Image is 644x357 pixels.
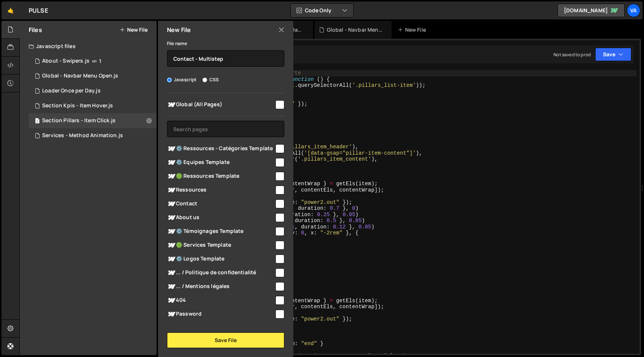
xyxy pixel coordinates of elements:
span: Ressources [167,186,274,195]
span: ⚙️ Logos Template [167,255,274,263]
h2: New File [167,26,191,34]
div: Services - Method Animation.js [42,132,123,139]
div: 16253/44429.js [29,113,157,128]
div: About - Swipers.js [42,58,89,64]
div: 16253/44426.js [29,69,157,83]
input: Name [167,50,284,67]
span: Password [167,310,274,319]
span: ... / Politique de confidentialité [167,268,274,277]
div: PULSE [29,6,48,15]
h2: Files [29,26,42,34]
a: Va [627,4,640,17]
div: Loader Once per Day.js [42,88,101,94]
input: Search pages [167,121,284,137]
span: ⚙️ Témoignages Template [167,227,274,236]
div: Section Kpis - Item Hover.js [42,102,113,109]
label: File name [167,40,187,47]
label: Javascript [167,76,197,83]
a: [DOMAIN_NAME] [558,4,625,17]
span: Contact [167,199,274,208]
div: Global - Navbar Menu Open.js [327,26,383,34]
button: New File [120,27,148,33]
span: 1 [99,58,101,64]
div: New File [398,26,429,34]
span: About us [167,213,274,222]
a: 🤙 [1,1,20,19]
div: 16253/44485.js [29,98,157,113]
div: 16253/44878.js [29,128,157,143]
span: 1 [35,119,40,124]
div: 16253/43838.js [29,54,157,69]
span: 🟢 Ressources Template [167,172,274,181]
span: ⚙️ Equipes Template [167,158,274,167]
button: Save [595,48,631,61]
input: Javascript [167,78,172,82]
div: Global - Navbar Menu Open.js [42,73,118,79]
label: CSS [202,76,219,83]
div: Section Pillars - Item Click.js [42,117,116,124]
span: 404 [167,296,274,305]
button: Save File [167,332,284,348]
span: ⚙️ Ressources - Catégories Template [167,144,274,153]
span: 🟢 Services Template [167,241,274,250]
button: Code Only [291,4,353,17]
div: 16253/45227.js [29,83,157,98]
input: CSS [202,78,207,82]
span: ... / Mentions légales [167,282,274,291]
span: Global (All Pages) [167,100,274,109]
div: Not saved to prod [553,51,591,58]
div: Javascript files [20,39,157,54]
